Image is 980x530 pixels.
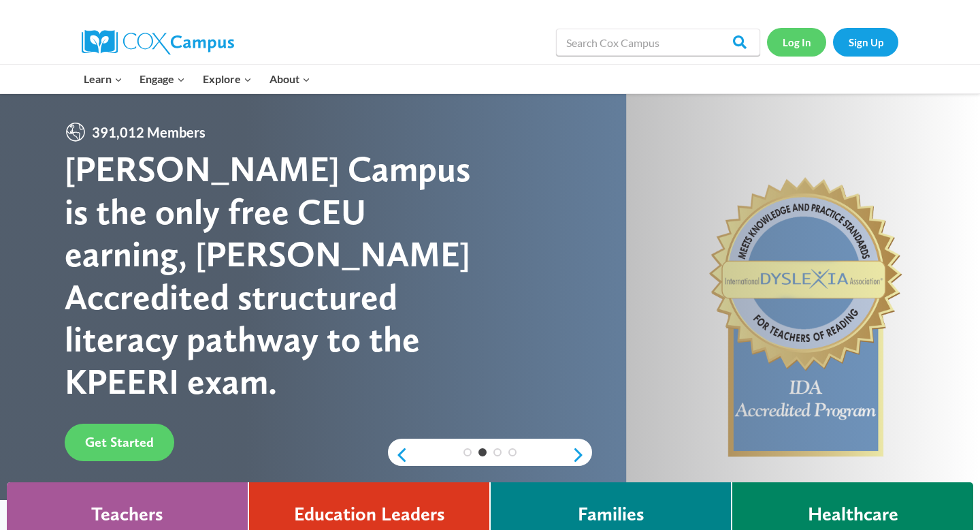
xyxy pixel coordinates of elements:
a: Log In [767,28,826,56]
button: Child menu of Explore [194,65,261,93]
a: 1 [463,448,472,456]
a: next [572,447,592,463]
a: previous [388,447,408,463]
h4: Education Leaders [294,503,445,526]
span: 391,012 Members [86,121,211,143]
button: Child menu of Learn [75,65,131,93]
button: Child menu of About [261,65,319,93]
h4: Healthcare [808,503,898,526]
div: content slider buttons [388,441,592,469]
a: 4 [508,448,517,456]
input: Search Cox Campus [556,29,760,56]
a: 3 [493,448,502,456]
nav: Secondary Navigation [767,28,898,56]
h4: Families [578,503,644,526]
a: Get Started [65,424,174,461]
span: Get Started [85,434,154,450]
nav: Primary Navigation [75,65,318,93]
a: Sign Up [833,28,898,56]
a: 2 [478,448,487,456]
div: [PERSON_NAME] Campus is the only free CEU earning, [PERSON_NAME] Accredited structured literacy p... [65,148,490,403]
button: Child menu of Engage [131,65,195,93]
h4: Teachers [91,503,163,526]
img: Cox Campus [82,30,234,54]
